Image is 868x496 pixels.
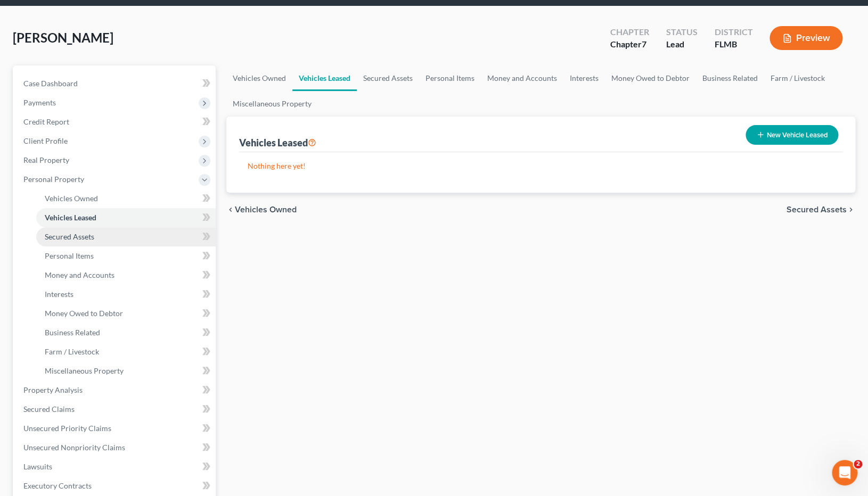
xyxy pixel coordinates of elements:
[746,125,838,145] button: New Vehicle Leased
[854,460,862,468] span: 2
[15,419,216,438] a: Unsecured Priority Claims
[45,194,98,203] span: Vehicles Owned
[832,460,857,485] iframe: Intercom live chat
[36,285,216,304] a: Interests
[36,342,216,361] a: Farm / Livestock
[23,155,69,164] span: Real Property
[36,227,216,246] a: Secured Assets
[36,189,216,208] a: Vehicles Owned
[36,208,216,227] a: Vehicles Leased
[226,205,297,214] button: chevron_left Vehicles Owned
[23,404,75,414] span: Secured Claims
[45,328,100,337] span: Business Related
[610,38,649,51] div: Chapter
[15,112,216,131] a: Credit Report
[666,26,697,38] div: Status
[563,65,605,91] a: Interests
[481,65,563,91] a: Money and Accounts
[419,65,481,91] a: Personal Items
[15,381,216,400] a: Property Analysis
[23,385,83,394] span: Property Analysis
[714,26,752,38] div: District
[769,26,842,50] button: Preview
[15,74,216,93] a: Case Dashboard
[45,366,124,375] span: Miscellaneous Property
[23,462,52,471] span: Lawsuits
[235,205,297,214] span: Vehicles Owned
[45,213,96,222] span: Vehicles Leased
[36,266,216,285] a: Money and Accounts
[23,481,92,490] span: Executory Contracts
[15,457,216,476] a: Lawsuits
[45,232,94,241] span: Secured Assets
[23,79,78,88] span: Case Dashboard
[45,309,123,318] span: Money Owed to Debtor
[226,205,235,214] i: chevron_left
[23,443,125,452] span: Unsecured Nonpriority Claims
[36,304,216,323] a: Money Owed to Debtor
[226,65,292,91] a: Vehicles Owned
[13,30,113,45] span: [PERSON_NAME]
[23,98,56,107] span: Payments
[23,117,69,126] span: Credit Report
[23,175,84,184] span: Personal Property
[357,65,419,91] a: Secured Assets
[239,136,316,149] div: Vehicles Leased
[15,476,216,495] a: Executory Contracts
[666,38,697,51] div: Lead
[226,91,318,117] a: Miscellaneous Property
[23,136,68,145] span: Client Profile
[45,251,94,260] span: Personal Items
[36,361,216,381] a: Miscellaneous Property
[36,246,216,266] a: Personal Items
[36,323,216,342] a: Business Related
[787,205,855,214] button: Secured Assets chevron_right
[605,65,696,91] a: Money Owed to Debtor
[610,26,649,38] div: Chapter
[764,65,831,91] a: Farm / Livestock
[714,38,752,51] div: FLMB
[641,39,646,49] span: 7
[45,347,99,356] span: Farm / Livestock
[248,161,834,171] p: Nothing here yet!
[45,270,114,279] span: Money and Accounts
[787,205,847,214] span: Secured Assets
[292,65,357,91] a: Vehicles Leased
[847,205,855,214] i: chevron_right
[696,65,764,91] a: Business Related
[45,290,73,299] span: Interests
[15,438,216,457] a: Unsecured Nonpriority Claims
[23,424,111,433] span: Unsecured Priority Claims
[15,400,216,419] a: Secured Claims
